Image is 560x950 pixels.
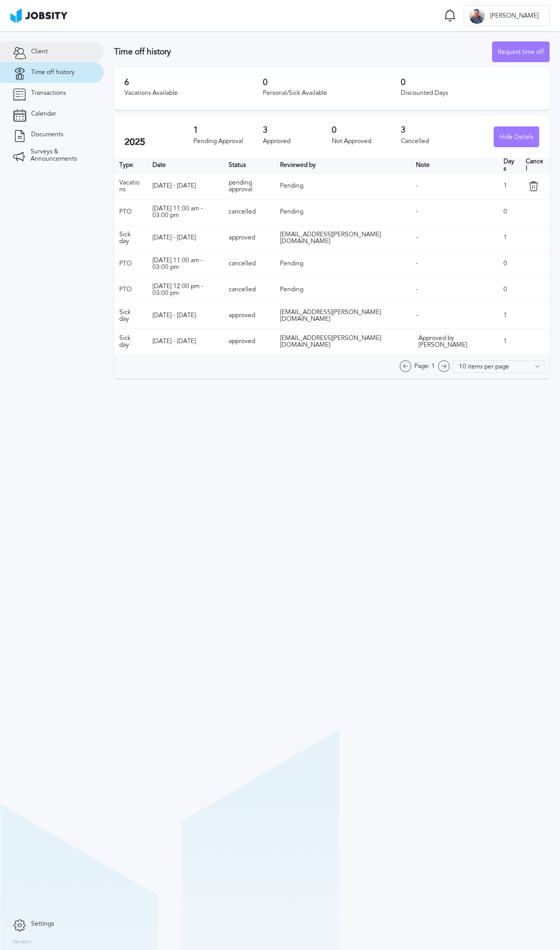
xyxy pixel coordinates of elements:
[492,41,550,62] button: Request time off
[223,277,275,303] td: cancelled
[498,303,521,329] td: 1
[124,78,263,87] h3: 6
[147,158,223,173] th: Toggle SortBy
[280,231,381,245] span: [EMAIL_ADDRESS][PERSON_NAME][DOMAIN_NAME]
[31,69,75,76] span: Time off history
[411,158,498,173] th: Toggle SortBy
[223,173,275,199] td: pending approval
[498,225,521,251] td: 1
[31,131,63,138] span: Documents
[147,303,223,329] td: [DATE] - [DATE]
[401,78,539,87] h3: 0
[498,251,521,277] td: 0
[494,127,539,148] div: Hide Details
[498,277,521,303] td: 0
[147,199,223,225] td: [DATE] 11:00 am - 03:00 pm
[147,277,223,303] td: [DATE] 12:00 pm - 03:00 pm
[223,225,275,251] td: approved
[464,5,550,26] button: K[PERSON_NAME]
[147,173,223,199] td: [DATE] - [DATE]
[31,148,91,163] span: Surveys & Announcements
[114,251,147,277] td: PTO
[498,329,521,355] td: 1
[280,182,303,189] span: Pending
[280,308,381,323] span: [EMAIL_ADDRESS][PERSON_NAME][DOMAIN_NAME]
[280,208,303,215] span: Pending
[416,208,418,215] span: -
[124,90,263,97] div: Vacations Available
[263,125,332,135] h3: 3
[416,182,418,189] span: -
[31,110,56,118] span: Calendar
[147,251,223,277] td: [DATE] 11:00 am - 03:00 pm
[280,286,303,293] span: Pending
[193,125,262,135] h3: 1
[223,158,275,173] th: Toggle SortBy
[147,329,223,355] td: [DATE] - [DATE]
[416,260,418,267] span: -
[193,138,262,145] div: Pending Approval
[498,199,521,225] td: 0
[31,48,48,55] span: Client
[10,8,67,23] img: ab4bad089aa723f57921c736e9817d99.png
[498,158,521,173] th: Days
[114,173,147,199] td: Vacations
[114,277,147,303] td: PTO
[223,303,275,329] td: approved
[494,126,539,147] button: Hide Details
[469,8,485,24] div: K
[114,158,147,173] th: Type
[332,125,401,135] h3: 0
[223,199,275,225] td: cancelled
[263,138,332,145] div: Approved
[263,78,401,87] h3: 0
[493,42,549,63] div: Request time off
[401,138,470,145] div: Cancelled
[332,138,401,145] div: Not Approved
[418,335,491,349] div: Approved by [PERSON_NAME]
[114,303,147,329] td: Sick day
[280,260,303,267] span: Pending
[416,311,418,319] span: -
[416,234,418,241] span: -
[401,125,470,135] h3: 3
[401,90,539,97] div: Discounted Days
[114,225,147,251] td: Sick day
[521,158,550,173] th: Cancel
[223,251,275,277] td: cancelled
[124,137,193,148] h2: 2025
[31,90,66,97] span: Transactions
[485,12,544,20] span: [PERSON_NAME]
[31,920,54,928] span: Settings
[416,286,418,293] span: -
[275,158,411,173] th: Toggle SortBy
[280,334,381,349] span: [EMAIL_ADDRESS][PERSON_NAME][DOMAIN_NAME]
[263,90,401,97] div: Personal/Sick Available
[13,939,32,945] label: Version:
[498,173,521,199] td: 1
[147,225,223,251] td: [DATE] - [DATE]
[114,199,147,225] td: PTO
[223,329,275,355] td: approved
[114,329,147,355] td: Sick day
[414,363,435,370] span: Page: 1
[114,47,492,56] h3: Time off history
